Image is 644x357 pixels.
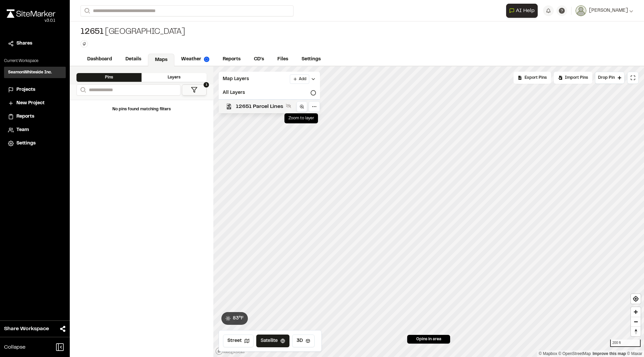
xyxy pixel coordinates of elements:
img: User [576,5,586,16]
a: Map feedback [593,351,626,356]
a: Maxar [627,351,642,356]
button: Zoom in [631,307,641,317]
a: New Project [8,100,62,107]
span: 1 [204,82,209,87]
span: Export Pins [525,75,547,81]
span: New Project [16,100,45,107]
div: [GEOGRAPHIC_DATA] [80,27,185,38]
span: Import Pins [565,75,588,81]
a: Details [119,53,148,66]
a: OpenStreetMap [558,351,591,356]
button: Open AI Assistant [506,4,538,18]
div: Open AI Assistant [506,4,540,18]
span: Map Layers [223,75,249,83]
p: Zoom to layer [288,115,314,121]
button: 1 [182,84,207,96]
a: Mapbox [539,351,557,356]
span: AI Help [516,7,535,15]
span: 12651 [80,27,104,38]
span: Zoom out [631,317,641,326]
button: Satellite [256,335,289,347]
button: Add [290,74,309,84]
button: Edit Tags [80,40,88,48]
img: kml_black_icon64.png [226,104,232,109]
button: Street [223,335,254,347]
div: No pins available to export [514,72,551,84]
button: 3D [292,335,315,347]
span: Share Workspace [4,325,49,333]
span: Shares [16,40,32,47]
button: Drop Pin [595,72,625,84]
button: Search [80,5,93,16]
a: Team [8,126,62,134]
button: Zoom out [631,317,641,326]
a: Dashboard [80,53,119,66]
span: Collapse [4,343,25,351]
span: Add [299,76,306,82]
a: Files [271,53,295,66]
span: No pins found matching filters [112,108,171,111]
span: Projects [16,86,35,94]
button: Find my location [631,294,641,304]
div: Import Pins into your project [554,72,592,84]
div: Oh geez...please don't... [7,18,55,24]
div: All Layers [219,86,320,99]
a: Weather [174,53,216,66]
button: Search [76,84,89,96]
span: 12651 Parcel Lines [236,103,283,111]
span: 83 ° F [233,315,244,322]
a: Settings [295,53,327,66]
a: Projects [8,86,62,94]
div: Pins [76,73,142,82]
button: 83°F [221,312,248,325]
img: precipai.png [204,57,209,62]
a: Maps [148,54,174,66]
img: rebrand.png [7,9,55,18]
span: Drop Pin [598,75,615,81]
a: Settings [8,140,62,147]
div: Layers [142,73,207,82]
span: Team [16,126,29,134]
span: Reset bearing to north [631,327,641,336]
span: Reports [16,113,34,120]
a: Reports [8,113,62,120]
span: [PERSON_NAME] [589,7,628,14]
span: Settings [16,140,36,147]
a: Zoom to layer [297,101,307,112]
a: Shares [8,40,62,47]
button: Reset bearing to north [631,326,641,336]
button: Show layer [284,102,292,110]
a: Mapbox logo [215,347,245,355]
button: [PERSON_NAME] [576,5,633,16]
canvas: Map [213,66,644,357]
p: Current Workspace [4,58,66,64]
span: 0 pins in area [416,336,441,342]
a: Reports [216,53,247,66]
a: CD's [247,53,271,66]
h3: SeamonWhiteside Inc. [8,69,52,75]
div: 200 ft [610,340,641,347]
